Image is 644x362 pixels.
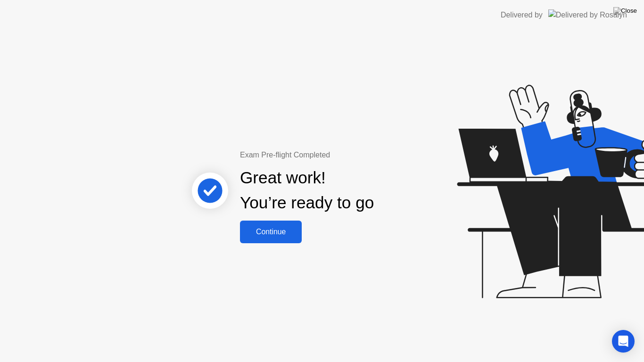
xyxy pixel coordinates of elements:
[243,228,299,236] div: Continue
[240,221,302,243] button: Continue
[240,149,435,161] div: Exam Pre-flight Completed
[240,165,374,215] div: Great work! You’re ready to go
[613,7,637,15] img: Close
[501,9,543,21] div: Delivered by
[548,9,627,20] img: Delivered by Rosalyn
[612,330,635,353] div: Open Intercom Messenger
